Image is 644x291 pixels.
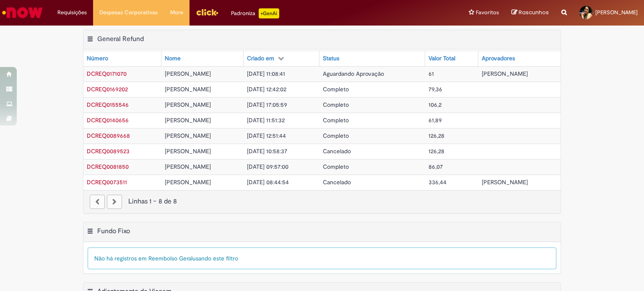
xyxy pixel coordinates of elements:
[87,101,129,108] a: Abrir Registro: DCREQ0155546
[165,116,211,124] span: [PERSON_NAME]
[87,116,129,124] span: DCREQ0140656
[323,70,384,77] span: Aguardando Aprovação
[57,8,87,17] span: Requisições
[247,132,286,139] span: [DATE] 12:51:44
[87,35,93,46] button: General Refund Menu de contexto
[323,163,349,170] span: Completo
[87,85,128,93] span: DCREQ0169202
[512,9,549,17] a: Rascunhos
[482,178,528,186] span: [PERSON_NAME]
[428,163,443,170] span: 86,07
[247,178,289,186] span: [DATE] 08:44:54
[97,227,130,235] h2: Fundo Fixo
[1,4,44,21] img: ServiceNow
[165,70,211,77] span: [PERSON_NAME]
[97,35,144,43] h2: General Refund
[247,116,285,124] span: [DATE] 11:51:32
[87,178,127,186] span: DCREQ0073511
[196,6,218,18] img: click_logo_yellow_360x200.png
[247,85,286,93] span: [DATE] 12:42:02
[170,8,183,17] span: More
[90,197,554,206] div: Linhas 1 − 8 de 8
[87,54,108,63] div: Número
[87,147,130,155] span: DCREQ0089523
[165,101,211,108] span: [PERSON_NAME]
[87,178,127,186] a: Abrir Registro: DCREQ0073511
[476,8,499,17] span: Favoritos
[428,70,434,77] span: 61
[87,132,130,139] a: Abrir Registro: DCREQ0089668
[323,101,349,108] span: Completo
[87,70,127,77] span: DCREQ0171070
[323,178,351,186] span: Cancelado
[259,8,279,18] p: +GenAi
[247,147,287,155] span: [DATE] 10:58:37
[165,54,181,63] div: Nome
[87,147,130,155] a: Abrir Registro: DCREQ0089523
[323,116,349,124] span: Completo
[99,8,158,17] span: Despesas Corporativas
[87,70,127,77] a: Abrir Registro: DCREQ0171070
[87,116,129,124] a: Abrir Registro: DCREQ0140656
[323,147,351,155] span: Cancelado
[247,70,285,77] span: [DATE] 11:08:41
[247,101,287,108] span: [DATE] 17:05:59
[428,147,444,155] span: 126,28
[83,190,561,213] nav: paginação
[87,85,128,93] a: Abrir Registro: DCREQ0169202
[482,54,515,63] div: Aprovadores
[519,8,549,16] span: Rascunhos
[428,85,442,93] span: 79,36
[192,255,238,262] span: usando este filtro
[323,54,339,63] div: Status
[323,85,349,93] span: Completo
[247,54,274,63] div: Criado em
[165,163,211,170] span: [PERSON_NAME]
[323,132,349,139] span: Completo
[428,178,447,186] span: 336,44
[87,101,129,108] span: DCREQ0155546
[87,227,93,238] button: Fundo Fixo Menu de contexto
[428,101,441,108] span: 106,2
[87,163,129,170] a: Abrir Registro: DCREQ0081850
[165,178,211,186] span: [PERSON_NAME]
[165,132,211,139] span: [PERSON_NAME]
[247,163,288,170] span: [DATE] 09:57:00
[428,116,442,124] span: 61,89
[482,70,528,77] span: [PERSON_NAME]
[87,163,129,170] span: DCREQ0081850
[165,147,211,155] span: [PERSON_NAME]
[428,132,444,139] span: 126,28
[428,54,455,63] div: Valor Total
[595,9,638,16] span: [PERSON_NAME]
[87,132,130,139] span: DCREQ0089668
[231,8,279,18] div: Padroniza
[165,85,211,93] span: [PERSON_NAME]
[88,247,556,269] div: Não há registros em Reembolso Geral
